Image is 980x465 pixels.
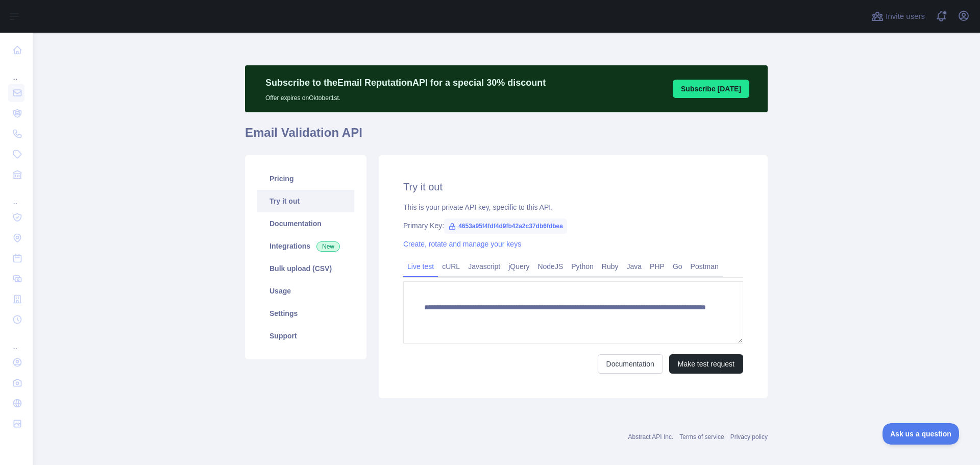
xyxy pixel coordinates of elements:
[403,221,743,231] div: Primary Key:
[265,90,546,102] p: Offer expires on Oktober 1st.
[883,423,960,445] iframe: Toggle Customer Support
[403,258,438,275] a: Live test
[257,302,354,325] a: Settings
[623,258,646,275] a: Java
[257,235,354,257] a: Integrations New
[265,76,546,90] p: Subscribe to the Email Reputation API for a special 30 % discount
[257,167,354,190] a: Pricing
[257,280,354,302] a: Usage
[257,325,354,347] a: Support
[730,433,768,440] a: Privacy policy
[598,258,623,275] a: Ruby
[8,331,24,351] div: ...
[257,190,354,212] a: Try it out
[257,212,354,235] a: Documentation
[567,258,598,275] a: Python
[669,354,743,374] button: Make test request
[669,258,687,275] a: Go
[316,241,340,252] span: New
[598,354,663,374] a: Documentation
[687,258,723,275] a: Postman
[403,180,743,194] h2: Try it out
[403,240,521,248] a: Create, rotate and manage your keys
[673,80,749,98] button: Subscribe [DATE]
[8,61,24,82] div: ...
[646,258,669,275] a: PHP
[886,11,925,22] span: Invite users
[464,258,504,275] a: Javascript
[257,257,354,280] a: Bulk upload (CSV)
[504,258,533,275] a: jQuery
[8,186,24,206] div: ...
[533,258,567,275] a: NodeJS
[628,433,674,440] a: Abstract API Inc.
[869,8,927,25] button: Invite users
[444,218,567,234] span: 4653a95f4fdf4d9fb42a2c37db6fdbea
[245,125,768,149] h1: Email Validation API
[403,202,743,212] div: This is your private API key, specific to this API.
[679,433,724,440] a: Terms of service
[438,258,464,275] a: cURL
